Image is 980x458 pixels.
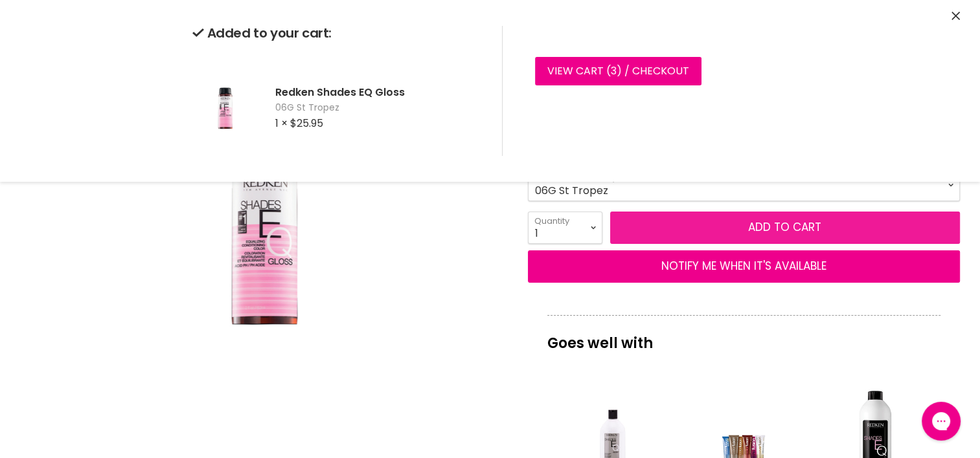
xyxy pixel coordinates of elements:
[915,397,967,445] iframe: Gorgias live chat messenger
[952,10,960,23] button: Close
[275,102,481,114] span: 06G St Tropez
[192,26,481,41] h2: Added to your cart:
[535,57,701,85] a: View cart (3) / Checkout
[192,59,257,156] img: Redken Shades EQ Gloss
[275,85,481,99] h2: Redken Shades EQ Gloss
[610,212,960,244] button: Add to cart
[290,116,323,131] span: $25.95
[528,212,602,244] select: Quantity
[528,250,960,283] button: NOTIFY ME WHEN IT'S AVAILABLE
[275,116,288,131] span: 1 ×
[611,63,617,78] span: 3
[547,315,940,358] p: Goes well with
